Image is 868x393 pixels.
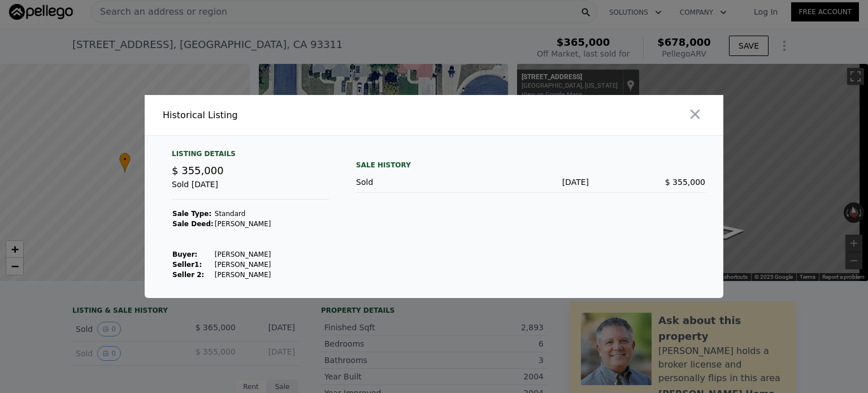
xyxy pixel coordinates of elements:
div: [DATE] [472,176,589,188]
div: Sale History [356,158,705,172]
div: Historical Listing [163,109,429,122]
strong: Buyer : [172,251,197,258]
span: $ 355,000 [665,178,705,187]
td: [PERSON_NAME] [214,219,272,229]
strong: Sale Deed: [172,220,214,228]
span: $ 355,000 [172,165,224,176]
strong: Seller 1 : [172,261,202,269]
td: [PERSON_NAME] [214,249,272,260]
strong: Seller 2: [172,271,204,279]
strong: Sale Type: [172,210,211,218]
div: Listing Details [172,149,329,163]
td: [PERSON_NAME] [214,270,272,280]
div: Sold [356,176,472,188]
td: Standard [214,209,272,219]
div: Sold [DATE] [172,179,329,200]
td: [PERSON_NAME] [214,260,272,270]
